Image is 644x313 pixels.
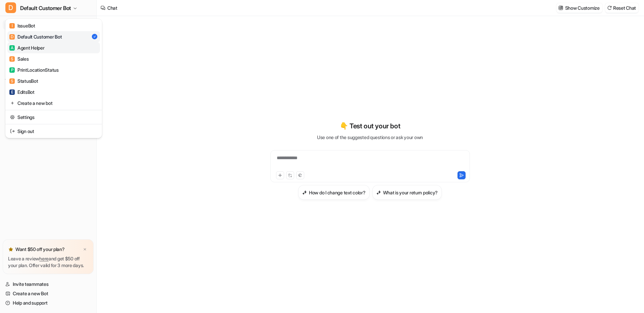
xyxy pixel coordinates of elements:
span: D [9,34,15,40]
span: A [9,45,15,51]
a: Create a new bot [7,98,100,109]
div: Sales [9,55,29,62]
div: IssueBot [9,22,35,29]
div: Default Customer Bot [9,33,62,40]
div: EditsBot [9,88,35,96]
span: Default Customer Bot [20,3,71,13]
div: PrintLocationStatus [9,66,59,73]
div: DDefault Customer Bot [5,19,102,138]
div: Agent Helper [9,44,45,51]
img: reset [10,128,15,135]
span: S [9,56,15,62]
span: P [9,67,15,73]
a: Sign out [7,126,100,137]
a: Settings [7,112,100,123]
img: reset [10,114,15,121]
span: E [9,89,15,95]
span: S [9,78,15,84]
span: D [5,2,16,13]
img: reset [10,100,15,107]
div: StatusBot [9,77,38,84]
span: I [9,23,15,28]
